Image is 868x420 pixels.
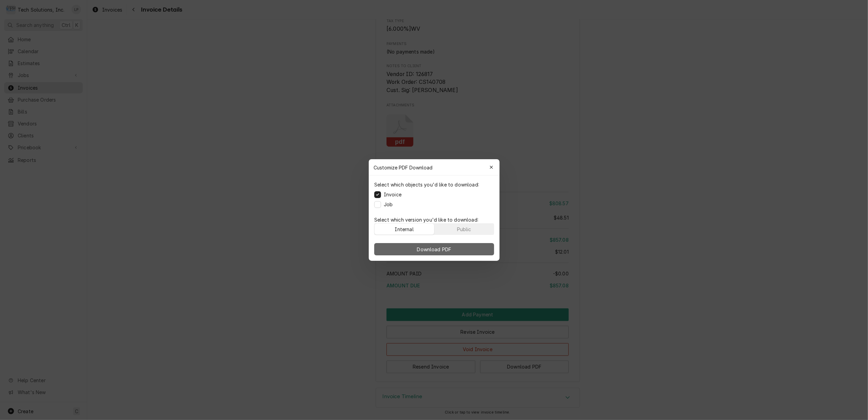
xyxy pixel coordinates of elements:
div: Public [457,226,471,233]
label: Invoice [384,191,401,198]
span: Download PDF [415,246,453,253]
div: Internal [395,226,413,233]
div: Customize PDF Download [369,159,500,176]
p: Select which objects you'd like to download: [374,181,479,188]
label: Job [384,201,393,208]
button: Download PDF [374,243,494,255]
p: Select which version you'd like to download: [374,216,494,223]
